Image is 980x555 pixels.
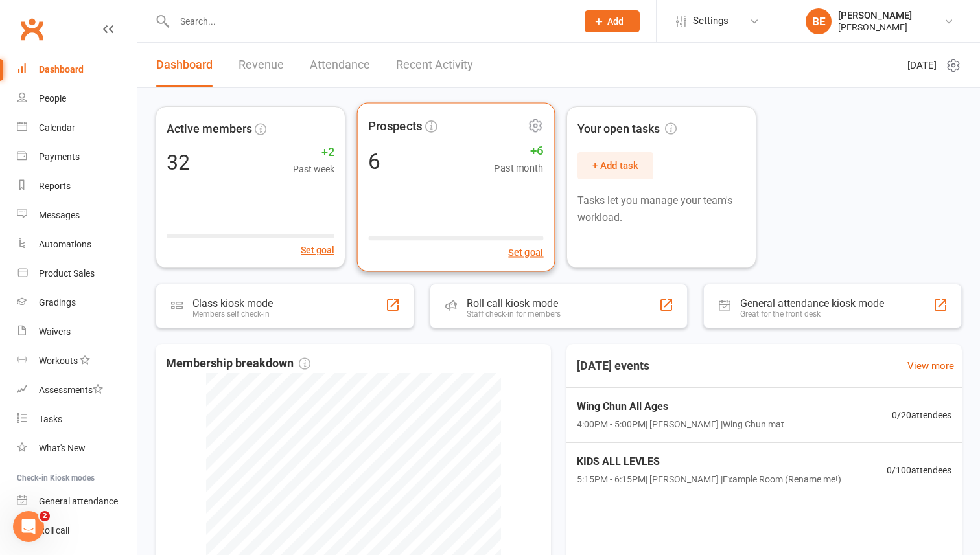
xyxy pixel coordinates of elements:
div: Calendar [39,122,75,133]
span: Your open tasks [577,120,677,139]
div: Messages [39,210,80,220]
span: 4:00PM - 5:00PM | [PERSON_NAME] | Wing Chun mat [577,417,784,431]
a: Dashboard [156,43,213,87]
div: General attendance [39,496,118,506]
a: General attendance kiosk mode [17,487,137,516]
div: 32 [167,152,190,173]
div: Waivers [39,326,71,337]
button: + Add task [577,152,653,179]
div: Product Sales [39,268,95,278]
div: General attendance kiosk mode [740,297,884,310]
span: +2 [293,143,334,162]
span: Past week [293,162,334,176]
span: Membership breakdown [166,354,310,373]
a: Tasks [17,405,137,434]
a: Workouts [17,346,137,376]
a: Roll call [17,516,137,545]
span: Prospects [368,117,422,136]
span: +6 [494,141,543,161]
a: Clubworx [16,13,48,45]
span: 5:15PM - 6:15PM | [PERSON_NAME] | Example Room (Rename me!) [577,472,841,486]
div: Roll call kiosk mode [467,297,561,310]
a: Attendance [310,43,370,87]
div: People [39,93,66,104]
a: People [17,84,137,113]
a: Product Sales [17,259,137,288]
div: [PERSON_NAME] [838,10,912,21]
div: Workouts [39,356,78,366]
span: KIDS ALL LEVLES [577,453,841,470]
button: Set goal [301,243,334,257]
div: Assessments [39,385,103,395]
a: Assessments [17,376,137,405]
div: 6 [368,150,380,172]
a: Payments [17,142,137,172]
button: Add [585,10,640,32]
span: Active members [167,120,252,139]
a: Calendar [17,113,137,142]
p: Tasks let you manage your team's workload. [577,192,745,225]
span: [DATE] [907,58,937,73]
a: Automations [17,230,137,259]
div: Class kiosk mode [192,297,273,310]
span: Wing Chun All Ages [577,398,784,415]
div: Members self check-in [192,310,273,319]
div: Tasks [39,414,62,424]
div: Payments [39,152,80,162]
div: [PERSON_NAME] [838,21,912,33]
span: 0 / 20 attendees [892,408,951,422]
a: Messages [17,201,137,230]
div: Reports [39,181,71,191]
h3: [DATE] events [566,354,660,378]
a: Dashboard [17,55,137,84]
input: Search... [170,12,568,30]
a: Recent Activity [396,43,473,87]
div: Gradings [39,297,76,308]
a: Gradings [17,288,137,317]
span: 2 [40,511,50,521]
a: View more [907,358,954,374]
div: Automations [39,239,91,249]
div: Roll call [39,525,69,536]
div: Staff check-in for members [467,310,561,319]
button: Set goal [508,245,543,260]
div: Great for the front desk [740,310,884,319]
div: BE [806,8,832,34]
span: Settings [693,6,729,36]
span: Add [607,16,624,27]
a: What's New [17,434,137,463]
span: 0 / 100 attendees [887,463,951,477]
iframe: Intercom live chat [13,511,44,542]
div: What's New [39,443,86,453]
span: Past month [494,161,543,176]
div: Dashboard [39,64,84,74]
a: Waivers [17,317,137,346]
a: Revenue [239,43,284,87]
a: Reports [17,172,137,201]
